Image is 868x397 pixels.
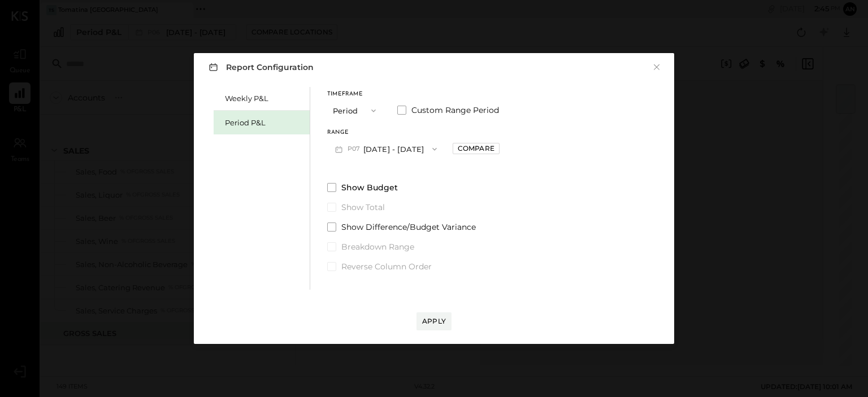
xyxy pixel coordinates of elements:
[348,145,363,154] span: P07
[327,91,384,97] div: Timeframe
[225,117,304,128] div: Period P&L
[453,143,500,154] button: Compare
[327,138,445,159] button: P07[DATE] - [DATE]
[341,221,476,233] span: Show Difference/Budget Variance
[341,182,398,193] span: Show Budget
[652,62,662,73] button: ×
[341,241,414,252] span: Breakdown Range
[225,93,304,104] div: Weekly P&L
[416,312,452,330] button: Apply
[327,130,445,136] div: Range
[341,261,432,272] span: Reverse Column Order
[327,100,384,121] button: Period
[422,316,446,326] div: Apply
[341,202,385,213] span: Show Total
[458,143,494,153] div: Compare
[411,104,499,116] span: Custom Range Period
[206,60,314,74] h3: Report Configuration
